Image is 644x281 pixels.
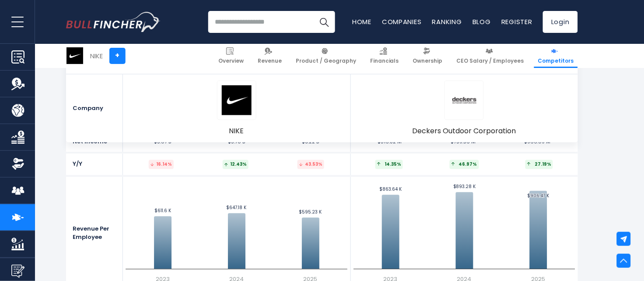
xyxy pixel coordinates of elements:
a: NKE logo NIKE [217,81,256,136]
img: Ownership [11,157,24,171]
a: Blog [472,17,491,26]
text: $893.28 K [453,184,476,190]
a: + [109,48,126,64]
img: NKE logo [222,85,252,115]
img: DECK logo [449,85,479,115]
button: Search [313,11,335,33]
a: Register [501,17,532,26]
a: DECK logo Deckers Outdoor Corporation [413,81,516,136]
li: $759.56 M [448,139,478,145]
span: Competitors [538,57,574,64]
li: $516.82 M [375,139,404,145]
div: Company [66,75,123,142]
a: Financials [366,44,403,68]
li: $966.09 M [522,139,553,145]
a: Ownership [409,44,447,68]
a: Product / Geography [292,44,360,68]
a: Login [543,11,578,33]
a: Remove [563,75,578,90]
a: Overview [214,44,248,68]
li: $3.22 B [300,139,321,145]
a: Home [352,17,371,26]
a: CEO Salary / Employees [453,44,528,68]
span: NIKE [229,127,244,136]
text: $595.23 K [299,209,322,216]
text: $647.18 K [227,205,247,211]
div: Y/Y [66,154,123,175]
span: Deckers Outdoor Corporation [413,127,516,136]
img: Bullfincher logo [66,12,161,32]
text: $906.47 K [528,193,550,199]
a: Competitors [534,44,578,68]
span: Financials [370,57,399,64]
img: NKE logo [66,47,83,64]
span: Revenue [258,57,282,64]
a: Ranking [432,17,462,26]
li: $5.07 B [152,139,173,145]
span: Overview [218,57,244,64]
li: $5.70 B [226,139,247,145]
div: 14.35% [375,160,403,169]
div: 12.43% [223,160,248,169]
a: Go to homepage [66,12,160,32]
span: Ownership [413,57,443,64]
div: 46.97% [450,160,479,169]
div: 16.14% [149,160,174,169]
span: CEO Salary / Employees [457,57,524,64]
a: Companies [382,17,422,26]
text: $611.6 K [155,208,172,214]
div: NIKE [90,51,103,61]
div: 27.19% [525,160,553,169]
span: Product / Geography [296,57,356,64]
div: 43.53% [297,160,324,169]
a: Revenue [254,44,286,68]
text: $863.64 K [379,186,402,193]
